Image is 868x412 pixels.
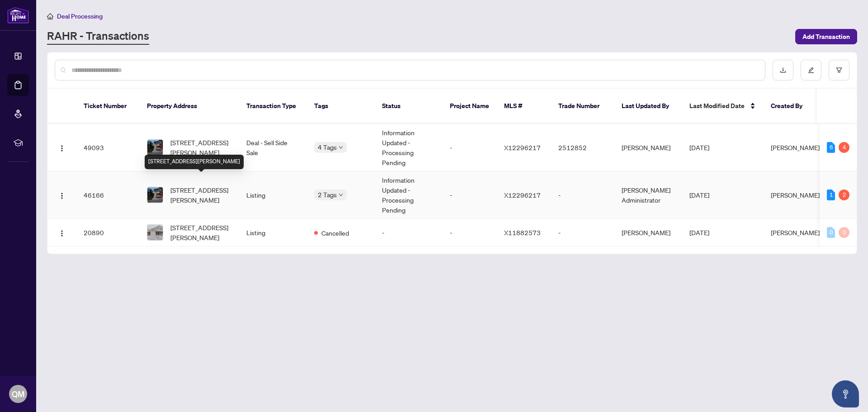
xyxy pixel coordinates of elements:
td: - [443,124,497,171]
span: [STREET_ADDRESS][PERSON_NAME] [170,137,232,157]
td: 2512852 [551,124,614,171]
img: Logo [58,192,66,199]
button: Logo [55,225,69,240]
th: Created By [764,89,818,124]
td: 20890 [76,219,140,246]
span: [STREET_ADDRESS][PERSON_NAME] [170,185,232,205]
span: home [47,13,53,19]
td: [PERSON_NAME] [614,124,682,171]
span: 4 Tags [318,142,337,152]
th: Last Modified Date [682,89,764,124]
td: Deal - Sell Side Sale [239,124,307,171]
img: thumbnail-img [147,187,163,203]
td: - [551,219,614,246]
td: 46166 [76,171,140,219]
a: RAHR - Transactions [47,28,149,45]
th: Transaction Type [239,89,307,124]
th: Last Updated By [614,89,682,124]
div: 2 [839,189,849,200]
span: [DATE] [689,228,709,237]
td: [PERSON_NAME] Administrator [614,171,682,219]
div: 0 [839,227,849,238]
button: Logo [55,140,69,155]
span: edit [808,67,814,73]
span: down [339,145,343,150]
span: [DATE] [689,143,709,152]
th: Property Address [140,89,239,124]
td: Listing [239,171,307,219]
img: Logo [58,230,66,237]
button: edit [801,60,821,81]
span: Last Modified Date [689,101,745,111]
td: [PERSON_NAME] [614,219,682,246]
td: Information Updated - Processing Pending [375,124,443,171]
span: [DATE] [689,191,709,199]
span: Deal Processing [57,12,103,20]
span: filter [836,67,842,73]
span: X11882573 [504,228,541,237]
td: - [443,171,497,219]
img: Logo [58,145,66,152]
div: 6 [827,142,835,153]
span: [PERSON_NAME] [771,191,820,199]
img: thumbnail-img [147,140,163,155]
div: 1 [827,189,835,200]
button: Add Transaction [795,29,857,44]
span: down [339,193,343,197]
span: Cancelled [321,228,349,238]
th: MLS # [497,89,551,124]
th: Status [375,89,443,124]
span: QM [12,388,24,400]
div: 0 [827,227,835,238]
div: [STREET_ADDRESS][PERSON_NAME] [145,155,244,169]
button: download [773,60,793,81]
th: Ticket Number [76,89,140,124]
th: Project Name [443,89,497,124]
td: Listing [239,219,307,246]
th: Tags [307,89,375,124]
td: Information Updated - Processing Pending [375,171,443,219]
div: 4 [839,142,849,153]
button: filter [829,60,849,81]
span: [PERSON_NAME] [771,143,820,152]
span: [STREET_ADDRESS][PERSON_NAME] [170,223,232,242]
td: - [375,219,443,246]
td: - [551,171,614,219]
span: 2 Tags [318,189,337,200]
span: [PERSON_NAME] [771,228,820,237]
img: logo [7,7,29,24]
span: X12296217 [504,143,541,152]
td: 49093 [76,124,140,171]
th: Trade Number [551,89,614,124]
td: - [443,219,497,246]
span: download [780,67,786,73]
span: X12296217 [504,191,541,199]
button: Open asap [832,380,859,407]
button: Logo [55,188,69,202]
span: Add Transaction [802,29,850,44]
img: thumbnail-img [147,225,163,240]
